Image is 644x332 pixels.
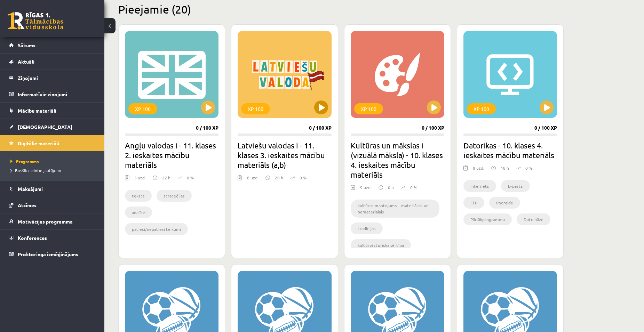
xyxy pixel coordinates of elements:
[525,165,532,171] p: 0 %
[125,207,152,218] li: analīze
[9,135,96,151] a: Digitālie materiāli
[10,158,97,164] a: Programma
[489,197,520,209] li: Podraide
[187,175,194,181] p: 0 %
[467,103,496,114] div: XP 100
[157,190,192,202] li: stratēģijas
[125,223,188,235] li: patiesi/nepatiesi teikumi
[351,239,411,251] li: kultūrvēsturiska vērtība
[9,181,96,197] a: Maksājumi
[463,180,496,192] li: Internets
[18,202,37,208] span: Atzīmes
[18,181,96,197] legend: Maksājumi
[18,107,56,114] span: Mācību materiāli
[360,184,372,195] div: 9 uzd.
[9,119,96,135] a: [DEMOGRAPHIC_DATA]
[9,103,96,119] a: Mācību materiāli
[9,230,96,246] a: Konferences
[125,140,218,170] h2: Angļu valodas i - 11. klases 2. ieskaites mācību materiāls
[9,86,96,102] a: Informatīvie ziņojumi
[18,42,35,48] span: Sākums
[275,175,283,181] p: 20 h
[18,251,78,257] span: Proktoringa izmēģinājums
[351,140,444,179] h2: Kultūras un mākslas i (vizuālā māksla) - 10. klases 4. ieskaites mācību materiāls
[247,175,259,185] div: 8 uzd.
[463,197,484,209] li: FTP
[9,54,96,70] a: Aktuāli
[9,70,96,86] a: Ziņojumi
[125,190,152,202] li: teksts
[18,86,96,102] legend: Informatīvie ziņojumi
[351,222,383,234] li: tradīcijas
[18,235,47,241] span: Konferences
[388,184,394,191] p: 0 h
[517,213,550,225] li: Datu bāze
[8,12,63,30] a: Rīgas 1. Tālmācības vidusskola
[18,140,59,146] span: Digitālie materiāli
[128,103,157,114] div: XP 100
[9,197,96,213] a: Atzīmes
[410,184,417,191] p: 0 %
[501,180,530,192] li: E-pasts
[238,140,331,170] h2: Latviešu valodas i - 11. klases 3. ieskaites mācību materiāls (a,b)
[10,167,97,173] a: Biežāk uzdotie jautājumi
[501,165,509,171] p: 18 h
[473,165,484,175] div: 8 uzd.
[241,103,270,114] div: XP 100
[10,159,39,164] span: Programma
[18,218,73,225] span: Motivācijas programma
[300,175,307,181] p: 0 %
[162,175,170,181] p: 22 h
[18,58,34,65] span: Aktuāli
[463,140,557,160] h2: Datorikas - 10. klases 4. ieskaites mācību materiāls
[354,103,383,114] div: XP 100
[9,213,96,229] a: Motivācijas programma
[9,37,96,53] a: Sākums
[18,70,96,86] legend: Ziņojumi
[10,168,61,173] span: Biežāk uzdotie jautājumi
[463,213,512,225] li: Pārlūkprogramma
[18,124,72,130] span: [DEMOGRAPHIC_DATA]
[134,175,146,185] div: 3 uzd.
[351,200,439,218] li: kultūras mantojums – materiālais un nemateriālais
[118,2,564,16] h2: Pieejamie (20)
[9,246,96,262] a: Proktoringa izmēģinājums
